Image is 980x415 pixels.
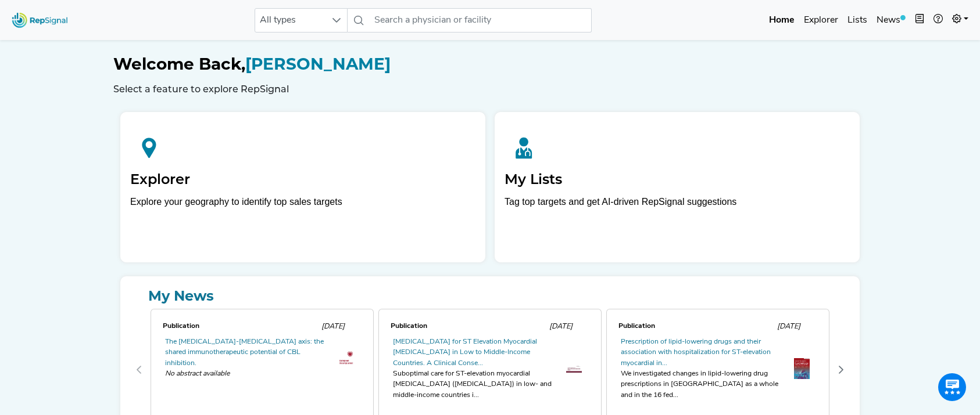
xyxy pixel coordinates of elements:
img: OIP.lbGpxWKRgWBmyIbER2kobQHaD8 [566,365,582,373]
a: Lists [843,9,872,32]
a: My ListsTag top targets and get AI-driven RepSignal suggestions [495,112,860,262]
div: Suboptimal care for ST-elevation myocardial [MEDICAL_DATA] ([MEDICAL_DATA]) in low- and middle-in... [393,369,552,400]
p: Tag top targets and get AI-driven RepSignal suggestions [505,195,850,229]
span: [DATE] [549,323,573,330]
h2: Explorer [130,171,475,188]
div: Explore your geography to identify top sales targets [130,195,475,209]
span: Publication [163,323,199,330]
span: No abstract available [165,369,324,379]
img: th [338,350,354,366]
a: ExplorerExplore your geography to identify top sales targets [120,112,485,262]
h2: My Lists [505,171,850,188]
h6: Select a feature to explore RepSignal [113,84,867,95]
button: Intel Book [910,9,929,32]
a: News [872,9,910,32]
span: Publication [618,323,655,330]
span: Welcome Back, [113,54,245,74]
span: All types [255,9,325,32]
a: Explorer [799,9,843,32]
img: th [794,358,810,379]
span: Publication [391,323,427,330]
a: Prescription of lipid-lowering drugs and their association with hospitalization for ST-elevation ... [621,338,771,367]
a: My News [130,286,850,306]
h1: [PERSON_NAME] [113,55,867,74]
input: Search a physician or facility [370,8,592,33]
a: The [MEDICAL_DATA]-[MEDICAL_DATA] axis: the shared immunotherapeutic potential of CBL inhibition. [165,338,324,367]
a: Home [764,9,799,32]
span: [DATE] [321,323,345,330]
span: [DATE] [777,323,800,330]
button: Next Page [832,360,850,379]
a: [MEDICAL_DATA] for ST Elevation Myocardial [MEDICAL_DATA] in Low to Middle-Income Countries. A Cl... [393,338,537,367]
div: We investigated changes in lipid-lowering drug prescriptions in [GEOGRAPHIC_DATA] as a whole and ... [621,369,780,400]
